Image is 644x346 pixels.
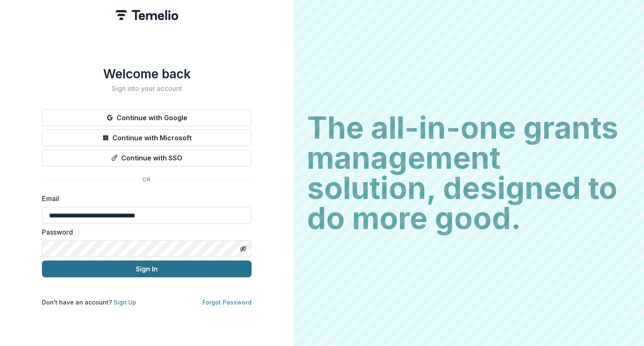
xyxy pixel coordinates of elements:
[42,194,247,204] label: Email
[42,261,252,277] button: Sign In
[42,298,136,307] p: Don't have an account?
[115,10,178,20] img: Temelio
[42,227,247,237] label: Password
[236,242,250,256] button: Toggle password visibility
[42,66,252,81] h1: Welcome back
[114,299,136,306] a: Sign Up
[42,150,252,166] button: Continue with SSO
[42,129,252,146] button: Continue with Microsoft
[42,109,252,126] button: Continue with Google
[203,299,252,306] a: Forgot Password
[42,85,252,93] h2: Sign into your account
